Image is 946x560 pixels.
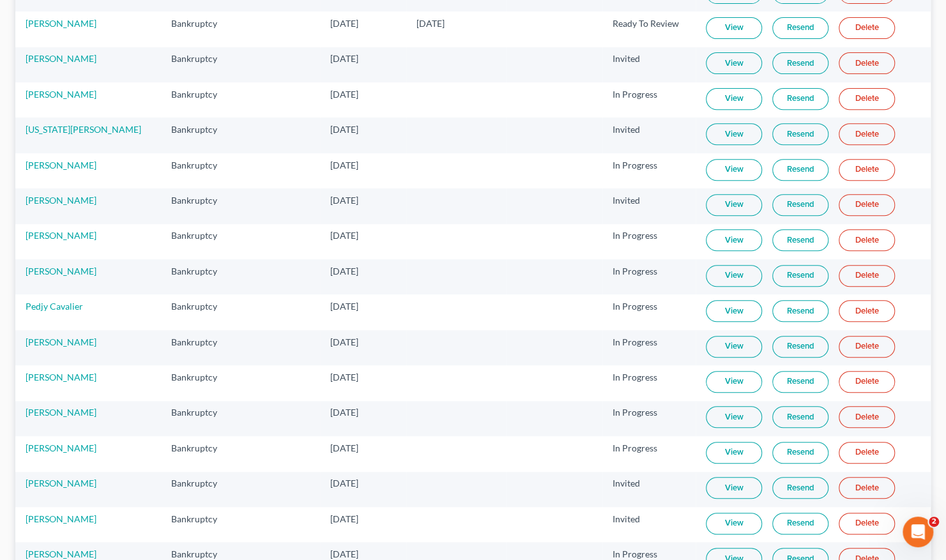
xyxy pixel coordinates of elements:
a: View [706,194,762,216]
a: View [706,477,762,499]
td: Bankruptcy [161,294,247,329]
span: [DATE] [330,301,358,312]
a: Delete [839,371,895,393]
a: Resend [772,300,828,322]
span: [DATE] [330,372,358,382]
a: [PERSON_NAME] [26,478,96,488]
a: Resend [772,88,828,110]
a: Delete [839,194,895,216]
td: Bankruptcy [161,188,247,223]
td: Invited [602,507,696,542]
a: View [706,406,762,428]
a: View [706,371,762,393]
td: In Progress [602,436,696,471]
a: View [706,123,762,145]
span: [DATE] [330,124,358,135]
a: [PERSON_NAME] [26,160,96,170]
td: In Progress [602,365,696,400]
td: In Progress [602,259,696,294]
a: View [706,513,762,534]
a: Resend [772,159,828,181]
td: Bankruptcy [161,330,247,365]
td: Bankruptcy [161,507,247,542]
td: In Progress [602,153,696,188]
a: Resend [772,17,828,39]
td: Bankruptcy [161,365,247,400]
a: View [706,159,762,181]
a: [PERSON_NAME] [26,549,96,559]
a: Delete [839,442,895,464]
a: Resend [772,123,828,145]
a: View [706,52,762,74]
a: Resend [772,477,828,499]
span: [DATE] [330,53,358,64]
td: Invited [602,188,696,223]
a: Pedjy Cavalier [26,301,83,312]
span: [DATE] [330,160,358,170]
a: Resend [772,371,828,393]
td: Bankruptcy [161,117,247,153]
span: 2 [929,517,939,527]
span: [DATE] [330,513,358,524]
a: View [706,442,762,464]
span: [DATE] [330,266,358,276]
td: In Progress [602,82,696,117]
td: Bankruptcy [161,401,247,436]
a: Delete [839,336,895,358]
td: Ready To Review [602,11,696,47]
a: [US_STATE][PERSON_NAME] [26,124,141,135]
a: [PERSON_NAME] [26,230,96,241]
a: Delete [839,406,895,428]
a: Delete [839,477,895,499]
td: Bankruptcy [161,11,247,47]
span: [DATE] [330,195,358,206]
a: Delete [839,300,895,322]
span: [DATE] [330,89,358,100]
td: Bankruptcy [161,472,247,507]
a: Resend [772,442,828,464]
a: Delete [839,52,895,74]
span: [DATE] [330,478,358,488]
a: Delete [839,88,895,110]
a: [PERSON_NAME] [26,266,96,276]
span: [DATE] [330,443,358,453]
td: Invited [602,117,696,153]
td: Bankruptcy [161,436,247,471]
a: Resend [772,513,828,534]
a: [PERSON_NAME] [26,89,96,100]
td: In Progress [602,224,696,259]
span: [DATE] [330,337,358,347]
a: [PERSON_NAME] [26,195,96,206]
a: [PERSON_NAME] [26,18,96,29]
td: Invited [602,472,696,507]
a: View [706,17,762,39]
a: Delete [839,513,895,534]
span: [DATE] [416,18,445,29]
span: [DATE] [330,549,358,559]
a: Delete [839,265,895,287]
td: Bankruptcy [161,47,247,82]
td: In Progress [602,294,696,329]
a: Delete [839,229,895,251]
td: In Progress [602,401,696,436]
td: Bankruptcy [161,153,247,188]
a: View [706,88,762,110]
a: [PERSON_NAME] [26,443,96,453]
a: Resend [772,265,828,287]
a: View [706,336,762,358]
span: [DATE] [330,407,358,418]
a: Delete [839,123,895,145]
a: [PERSON_NAME] [26,513,96,524]
td: Bankruptcy [161,259,247,294]
a: Resend [772,406,828,428]
a: Resend [772,336,828,358]
td: Bankruptcy [161,82,247,117]
a: [PERSON_NAME] [26,337,96,347]
a: [PERSON_NAME] [26,407,96,418]
a: Delete [839,159,895,181]
a: Delete [839,17,895,39]
a: [PERSON_NAME] [26,53,96,64]
a: Resend [772,229,828,251]
span: [DATE] [330,18,358,29]
a: View [706,265,762,287]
